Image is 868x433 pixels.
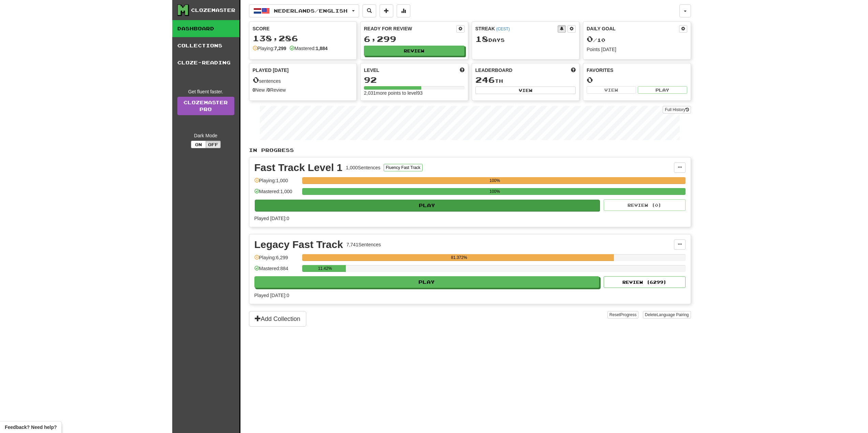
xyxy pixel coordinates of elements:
[191,7,235,14] div: Clozemaster
[254,265,299,276] div: Mastered: 884
[253,45,286,52] div: Playing:
[249,147,691,154] p: In Progress
[571,67,576,74] span: This week in points, UTC
[638,86,687,94] button: Play
[364,90,465,96] div: 2,031 more points to level 93
[643,311,691,319] button: DeleteLanguage Pairing
[254,188,299,199] div: Mastered: 1,000
[253,25,353,32] div: Score
[460,67,465,74] span: Score more points to level up
[587,25,679,33] div: Daily Goal
[587,34,593,44] span: 0
[363,4,376,17] button: Search sentences
[304,254,614,261] div: 81.372%
[346,164,380,171] div: 1,000 Sentences
[267,87,270,93] strong: 0
[475,25,558,32] div: Streak
[304,177,686,184] div: 100%
[5,424,57,431] span: Open feedback widget
[177,132,234,139] div: Dark Mode
[587,86,636,94] button: View
[496,27,510,31] a: (CEST)
[384,164,422,171] button: Fluency Fast Track
[254,293,289,298] span: Played [DATE]: 0
[177,97,234,115] a: ClozemasterPro
[254,163,343,173] div: Fast Track Level 1
[253,75,259,84] span: 0
[274,46,286,51] strong: 7,299
[172,20,239,37] a: Dashboard
[475,35,576,44] div: Day s
[364,67,379,74] span: Level
[316,46,328,51] strong: 1,884
[364,25,456,32] div: Ready for Review
[364,76,465,84] div: 92
[177,88,234,95] div: Get fluent faster.
[172,37,239,54] a: Collections
[249,4,359,17] button: Nederlands/English
[254,239,343,250] div: Legacy Fast Track
[657,312,689,317] span: Language Pairing
[254,177,299,188] div: Playing: 1,000
[253,34,353,43] div: 138,286
[475,34,488,44] span: 18
[253,76,353,84] div: sentences
[253,67,289,74] span: Played [DATE]
[347,241,381,248] div: 7,741 Sentences
[604,199,686,211] button: Review (0)
[607,311,638,319] button: ResetProgress
[475,87,576,94] button: View
[249,311,306,327] button: Add Collection
[620,312,636,317] span: Progress
[304,188,686,195] div: 100%
[191,141,206,148] button: On
[475,67,513,74] span: Leaderboard
[253,87,255,93] strong: 0
[254,254,299,265] div: Playing: 6,299
[172,54,239,71] a: Cloze-Reading
[604,276,686,288] button: Review (6299)
[587,37,605,43] span: / 10
[475,75,495,84] span: 246
[274,8,348,14] span: Nederlands / English
[587,67,687,74] div: Favorites
[397,4,410,17] button: More stats
[254,276,600,288] button: Play
[663,106,691,113] button: Full History
[255,200,600,211] button: Play
[587,46,687,53] div: Points [DATE]
[304,265,346,272] div: 11.42%
[364,46,465,56] button: Review
[587,76,687,84] div: 0
[380,4,393,17] button: Add sentence to collection
[364,35,465,43] div: 6,299
[254,216,289,221] span: Played [DATE]: 0
[290,45,327,52] div: Mastered:
[475,76,576,84] div: th
[253,87,353,93] div: New / Review
[206,141,221,148] button: Off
